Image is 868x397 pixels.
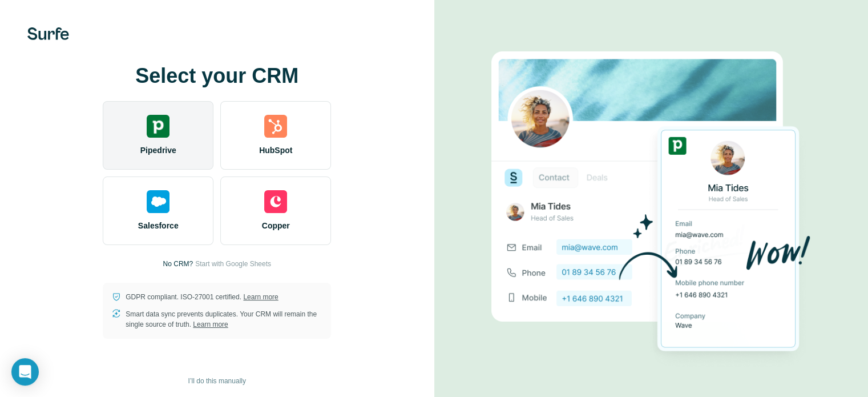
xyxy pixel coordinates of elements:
button: Start with Google Sheets [195,259,271,269]
img: PIPEDRIVE image [491,32,811,371]
span: I’ll do this manually [188,376,246,386]
img: hubspot's logo [264,115,287,138]
p: Smart data sync prevents duplicates. Your CRM will remain the single source of truth. [126,309,322,330]
div: Open Intercom Messenger [11,358,39,386]
img: copper's logo [264,190,287,213]
a: Learn more [193,320,228,328]
p: GDPR compliant. ISO-27001 certified. [126,292,278,302]
span: Pipedrive [140,145,176,156]
span: Copper [262,220,290,231]
span: Salesforce [138,220,179,231]
h1: Select your CRM [103,65,331,87]
a: Learn more [243,293,278,301]
button: I’ll do this manually [180,372,254,390]
p: No CRM? [163,259,193,269]
img: Surfe's logo [27,27,69,40]
img: pipedrive's logo [147,115,169,138]
span: HubSpot [259,145,292,156]
img: salesforce's logo [147,190,169,213]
